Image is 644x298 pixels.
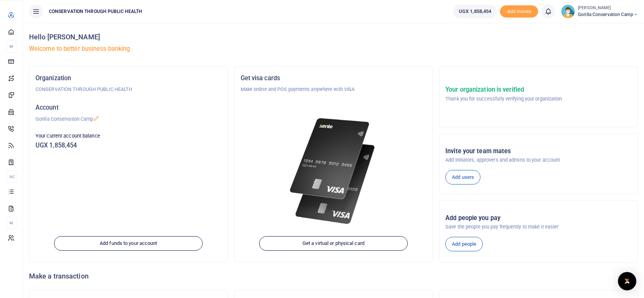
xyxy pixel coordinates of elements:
p: Gorilla Conservation Camp [36,115,222,123]
h5: Invite your team mates [445,147,631,155]
li: Toup your wallet [500,5,538,18]
li: M [6,40,16,53]
a: Add people [445,237,483,251]
li: M [6,217,16,229]
a: Add funds to your account [54,236,203,251]
span: Add money [500,5,538,18]
div: Open Intercom Messenger [618,272,636,290]
a: Add money [500,8,538,14]
h5: Account [36,104,222,112]
span: CONSERVATION THROUGH PUBLIC HEALTH [46,8,145,15]
p: Save the people you pay frequently to make it easier [445,223,631,231]
p: Your current account balance [36,132,222,140]
p: Thank you for successfully verifying your organization [445,95,562,103]
h4: Hello [PERSON_NAME] [29,33,638,41]
h5: UGX 1,858,454 [36,142,222,149]
span: UGX 1,858,454 [459,8,491,15]
a: UGX 1,858,454 [453,5,497,18]
h5: Your organization is verified [445,86,562,94]
span: Gorilla Conservation Camp [578,11,638,18]
li: Wallet ballance [450,5,500,18]
li: Ac [6,170,16,183]
a: Get a virtual or physical card [259,236,408,251]
p: Add initiators, approvers and admins to your account [445,156,631,164]
small: [PERSON_NAME] [578,5,638,11]
h5: Add people you pay [445,214,631,222]
p: Make online and POS payments anywhere with VISA [241,86,427,93]
p: CONSERVATION THROUGH PUBLIC HEALTH [36,86,222,93]
h5: Organization [36,74,222,82]
h5: Welcome to better business banking [29,45,638,53]
a: profile-user [PERSON_NAME] Gorilla Conservation Camp [561,5,638,18]
img: profile-user [561,5,575,18]
img: xente-_physical_cards.png [287,112,380,231]
h5: Get visa cards [241,74,427,82]
a: Add users [445,170,481,185]
h4: Make a transaction [29,272,638,280]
